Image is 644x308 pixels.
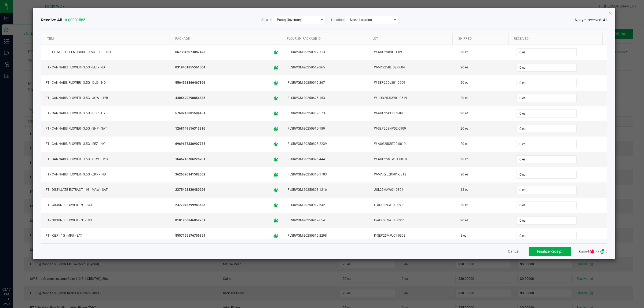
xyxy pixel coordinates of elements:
[459,140,509,148] div: 20 ea
[459,201,509,209] div: 20 ea
[517,156,576,163] input: 0 ea
[517,125,576,133] input: 0 ea
[175,187,205,192] span: 2375428830480296
[261,17,271,22] span: Area
[175,218,205,223] span: 8181906846059751
[44,140,167,148] div: FT - CANNABIS FLOWER - 3.5G - SRZ - HYI
[459,232,509,240] div: 8 ea
[459,125,509,133] div: 20 ea
[513,35,601,42] div: Received
[174,35,279,42] a: PackageSortable
[517,49,576,56] input: 0 ea
[45,35,168,42] a: ItemSortable
[459,64,509,71] div: 20 ea
[459,171,509,178] div: 20 ea
[45,35,168,42] div: Item
[286,155,366,163] div: FLSRWGM-20250825-444
[459,109,509,117] div: 20 ea
[175,65,205,70] span: 0319401855561064
[345,16,399,24] span: NO DATA FOUND
[41,17,62,23] span: Receive All
[371,35,451,42] div: Lot
[5,265,21,281] iframe: Resource center
[175,157,205,162] span: 1646215705226201
[517,171,576,178] input: 0 ea
[44,125,167,133] div: FT - CANNABIS FLOWER - 3.5G - SNP - SAT
[286,64,366,71] div: FLSRWGM-20250612-265
[517,79,576,87] input: 0 ea
[65,17,85,23] span: # 00001565
[373,201,453,209] div: G-AUG25SAT03-0911
[459,48,509,56] div: 20 ea
[508,249,519,254] button: Cancel
[174,35,279,42] div: Package
[277,18,302,22] span: Pantry [Inventory]
[373,94,453,102] div: W-JUN25JCW01-0619
[459,217,509,224] div: 20 ea
[286,48,366,56] div: FLSRWGM-20250917-313
[350,18,372,22] span: Select Location
[517,64,576,71] input: 0 ea
[44,109,167,117] div: FT - CANNABIS FLOWER - 3.5G - PGP - HYB
[286,171,366,178] div: FLSRWGM-20250318-1703
[579,249,607,254] span: Rejected: : 41 : 0
[331,17,344,22] span: Location
[459,79,509,87] div: 20 ea
[517,94,576,102] input: 0 ea
[517,140,576,148] input: 0 ea
[286,35,365,42] div: Flourish Package ID
[459,94,509,102] div: 20 ea
[371,35,451,42] a: LotSortable
[175,126,205,131] span: 1268149516313816
[175,80,205,85] span: 5564568366467896
[373,232,453,240] div: K-SEP25MFU01-0908
[373,217,453,224] div: G-AUG25SAT03-0911
[44,171,167,178] div: FT - CANNABIS FLOWER - 3.5G - ZKR - IND
[44,79,167,87] div: FT - CANNABIS FLOWER - 3.5G - DLS - IND
[373,140,453,148] div: W-AUG25SRZ02-0819
[517,186,576,194] input: 0 ea
[373,48,453,56] div: W-AUG25BDL01-0911
[286,79,366,87] div: FLSRWGM-20250915-267
[373,171,453,178] div: W-MAR25ZKR01-0312
[575,17,607,23] span: Not yet received: 41
[44,48,167,56] div: FD - FLOWER GREENHOUSE - 3.5G - BDL - IND
[286,94,366,102] div: FLSRWGM-20250625-153
[44,232,167,240] div: FT - KIEF - 1G - MFU - SAT
[373,186,453,194] div: JUL25MAW01-0804
[44,186,167,194] div: FT - DISTILLATE EXTRACT - 1G - MAW - SAT
[286,109,366,117] div: FLSRWGM-20250909-573
[457,35,506,42] a: ShippedSortable
[609,10,612,16] button: Close
[175,50,205,55] span: 6673315073087425
[599,249,605,254] span: Number of Delivery Device barcodes either fully or partially rejected
[44,201,167,209] div: FT - GROUND FLOWER - 7G - SAT
[175,111,205,116] span: 5760243081504451
[175,233,205,238] span: 8557155576706354
[373,155,453,163] div: W-AUG25STW01-0818
[286,232,366,240] div: FLSRWGM-20250915-2298
[44,94,167,102] div: FT - CANNABIS FLOWER - 3.5G - JCW - HYB
[44,64,167,71] div: FT - CANNABIS FLOWER - 3.5G - BLT - IND
[175,172,205,177] span: 3626390141582002
[513,35,601,42] a: ReceivedSortable
[373,79,453,87] div: W-SEP25DLS01-0909
[16,264,22,271] iframe: Resource center unread badge
[286,186,366,194] div: FLSRWGM-20250808-1216
[373,125,453,133] div: W-SEP25SNP02-0909
[517,110,576,117] input: 0 ea
[175,203,205,208] span: 2377048799983633
[373,109,453,117] div: W-AUG25PGP02-0903
[517,232,576,240] input: 0 ea
[590,249,595,254] span: Number of Cannabis barcodes either fully or partially rejected
[286,35,365,42] a: Flourish Package IDSortable
[44,217,167,224] div: FT - GROUND FLOWER - 7G - SAT
[44,155,167,163] div: FT - CANNABIS FLOWER - 3.5G - STW - HYB
[286,140,366,148] div: FLSRWGM-20250825-2239
[175,96,205,101] span: 4405420290856885
[175,141,205,146] span: 6969637336907785
[459,155,509,163] div: 20 ea
[373,64,453,71] div: W-MAY25BLT02-0604
[537,249,563,254] span: Finalize Receipt
[529,247,571,256] button: Finalize Receipt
